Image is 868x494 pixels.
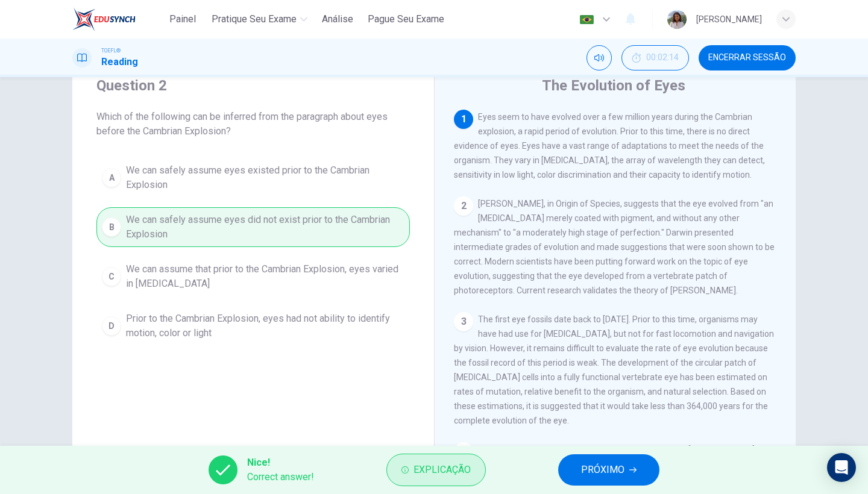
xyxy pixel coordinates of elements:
button: Pague Seu Exame [363,8,449,30]
button: Encerrar Sessão [699,45,796,70]
div: Open Intercom Messenger [827,453,856,482]
span: Pratique seu exame [212,12,297,27]
button: Painel [163,8,202,30]
span: Explicação [414,461,471,478]
span: Which of the following can be inferred from the paragraph about eyes before the Cambrian Explosion? [96,110,410,139]
span: The first eye fossils date back to [DATE]. Prior to this time, organisms may have had use for [ME... [454,314,774,425]
div: 3 [454,312,473,331]
div: 4 [454,442,473,461]
div: Silenciar [587,45,612,70]
button: Análise [317,8,358,30]
div: 2 [454,196,473,216]
span: Eyes seem to have evolved over a few million years during the Cambrian explosion, a rapid period ... [454,112,765,180]
h4: The Evolution of Eyes [542,76,685,95]
span: Correct answer! [247,470,314,484]
span: Análise [322,12,353,27]
button: Pratique seu exame [207,8,312,30]
span: 00:02:14 [646,53,679,63]
div: [PERSON_NAME] [696,12,762,27]
span: Painel [169,12,196,27]
span: PRÓXIMO [581,461,624,478]
span: Nice! [247,455,314,470]
button: Explicação [386,454,486,486]
div: Esconder [621,45,689,70]
span: Pague Seu Exame [368,12,444,27]
a: EduSynch logo [72,7,163,31]
span: TOEFL® [101,46,121,55]
span: Encerrar Sessão [708,53,786,63]
h1: Reading [101,55,138,69]
button: 00:02:14 [621,45,689,70]
button: PRÓXIMO [558,454,659,486]
h4: Question 2 [96,76,410,95]
img: pt [579,15,594,24]
img: Profile picture [667,10,687,29]
div: 1 [454,110,473,129]
span: [PERSON_NAME], in Origin of Species, suggests that the eye evolved from "an [MEDICAL_DATA] merely... [454,199,775,295]
img: EduSynch logo [72,7,136,31]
